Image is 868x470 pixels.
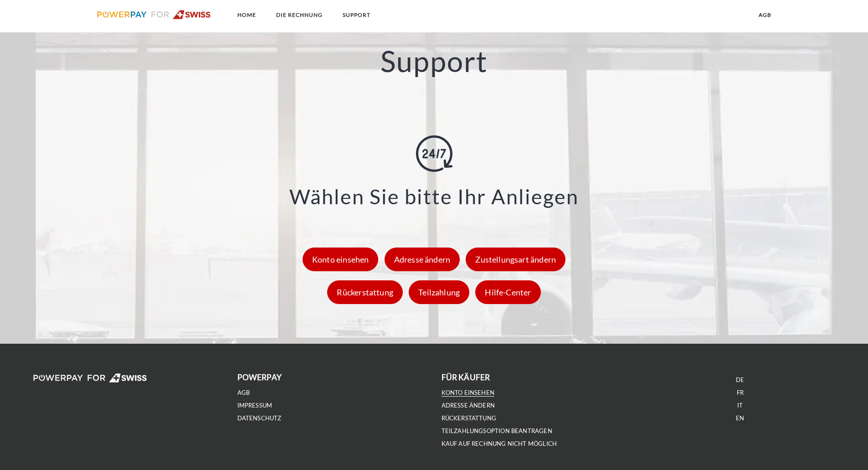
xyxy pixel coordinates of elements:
h3: Wählen Sie bitte Ihr Anliegen [55,186,813,207]
a: FR [737,389,744,397]
a: DATENSCHUTZ [237,414,282,422]
a: Zustellungsart ändern [463,254,568,264]
div: Teilzahlung [409,280,469,304]
div: Rückerstattung [327,280,403,304]
a: Adresse ändern [442,402,495,409]
img: online-shopping.svg [416,135,452,172]
a: agb [237,389,250,397]
b: POWERPAY [237,372,282,382]
a: Konto einsehen [300,254,381,264]
div: Adresse ändern [385,248,460,271]
a: Adresse ändern [382,254,462,264]
div: Hilfe-Center [475,280,540,304]
a: Teilzahlungsoption beantragen [442,427,552,435]
a: Rückerstattung [325,287,405,297]
img: logo-swiss.svg [97,10,211,19]
a: DIE RECHNUNG [268,7,330,23]
a: agb [751,7,779,23]
a: Rückerstattung [442,414,497,422]
a: Kauf auf Rechnung nicht möglich [442,440,557,448]
a: Home [230,7,264,23]
b: FÜR KÄUFER [442,372,490,382]
a: SUPPORT [335,7,378,23]
a: IT [737,402,743,409]
a: EN [736,414,744,422]
a: Hilfe-Center [473,287,543,297]
div: Konto einsehen [303,248,379,271]
a: IMPRESSUM [237,402,272,409]
div: Zustellungsart ändern [466,248,565,271]
a: Teilzahlung [406,287,472,297]
a: DE [736,376,744,384]
img: logo-swiss-white.svg [33,373,148,382]
h2: Support [43,43,825,79]
a: Konto einsehen [442,389,495,397]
